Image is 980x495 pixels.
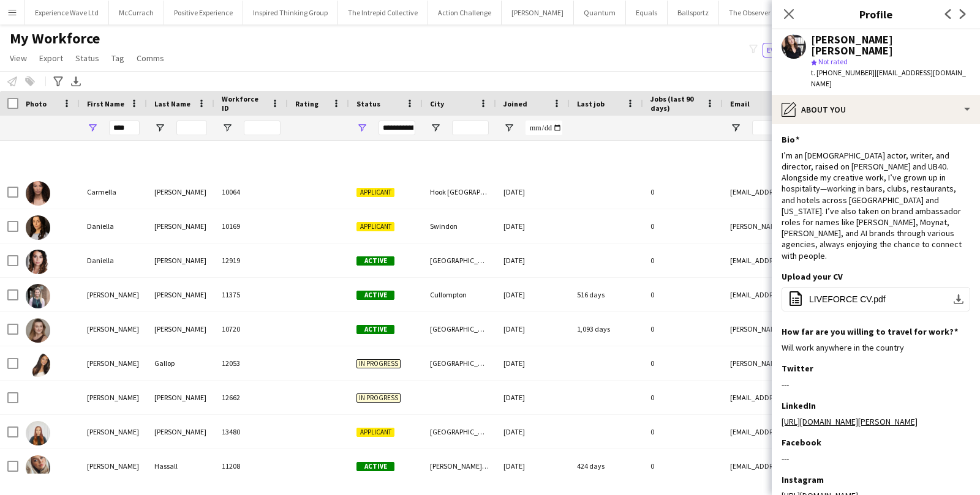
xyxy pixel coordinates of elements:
span: Active [356,462,394,471]
div: --- [782,453,970,464]
input: City Filter Input [452,121,489,135]
input: First Name Filter Input [109,121,140,135]
div: 12919 [214,244,288,277]
a: View [5,50,32,66]
div: --- [782,379,970,390]
div: [DATE] [496,381,570,414]
div: [EMAIL_ADDRESS][DOMAIN_NAME] [723,415,968,448]
h3: Facebook [782,437,821,448]
input: Joined Filter Input [526,121,562,135]
div: 12662 [214,381,288,414]
div: [DATE] [496,278,570,311]
div: 11375 [214,278,288,311]
app-action-btn: Export XLSX [69,74,83,89]
div: 0 [643,244,723,277]
div: [PERSON_NAME] [147,312,214,346]
img: Daniella Lynes [26,250,50,274]
div: Hassall [147,449,214,483]
div: 10720 [214,312,288,346]
input: Email Filter Input [752,121,960,135]
h3: Twitter [782,363,813,374]
span: View [10,53,27,64]
button: Open Filter Menu [430,122,441,133]
a: Export [34,50,68,66]
button: Positive Experience [164,1,243,24]
h3: How far are you willing to travel for work? [782,326,958,337]
div: [PERSON_NAME] [PERSON_NAME] [811,34,970,56]
div: [EMAIL_ADDRESS][DOMAIN_NAME] [723,449,968,483]
button: The Observer [719,1,781,24]
span: | [EMAIL_ADDRESS][DOMAIN_NAME] [811,68,966,88]
span: City [430,99,444,108]
div: [EMAIL_ADDRESS][DOMAIN_NAME] [723,381,968,414]
span: Joined [503,99,527,108]
div: [DATE] [496,244,570,277]
span: LIVEFORCE CV.pdf [809,294,886,304]
input: Last Name Filter Input [176,121,207,135]
button: McCurrach [109,1,164,24]
button: Open Filter Menu [730,122,741,133]
span: Applicant [356,428,394,437]
div: [PERSON_NAME][EMAIL_ADDRESS][PERSON_NAME][DOMAIN_NAME] [723,209,968,243]
span: Last Name [154,99,190,108]
div: Cullompton [423,278,496,311]
img: Carmella Anderson [26,181,50,206]
span: Active [356,291,394,300]
button: Equals [626,1,668,24]
button: Ballsportz [668,1,719,24]
div: [PERSON_NAME] [80,415,147,448]
div: 0 [643,278,723,311]
div: [DATE] [496,209,570,243]
a: Comms [132,50,169,66]
div: Daniella [80,209,147,243]
span: Applicant [356,222,394,231]
div: [DATE] [496,449,570,483]
div: [PERSON_NAME][EMAIL_ADDRESS][PERSON_NAME][DOMAIN_NAME] [723,346,968,380]
span: Active [356,256,394,266]
div: [GEOGRAPHIC_DATA] [423,415,496,448]
div: 0 [643,209,723,243]
div: 13480 [214,415,288,448]
h3: Upload your CV [782,271,843,282]
button: LIVEFORCE CV.pdf [782,287,970,311]
h3: LinkedIn [782,400,816,411]
div: 1,093 days [570,312,643,346]
a: Tag [107,50,129,66]
span: Comms [137,53,164,64]
app-action-btn: Advanced filters [51,74,66,89]
div: [EMAIL_ADDRESS][DOMAIN_NAME] [723,278,968,311]
div: [PERSON_NAME] [147,175,214,209]
span: In progress [356,393,401,403]
span: Applicant [356,188,394,197]
button: Open Filter Menu [503,122,514,133]
button: Action Challenge [428,1,502,24]
span: Status [356,99,380,108]
div: 11208 [214,449,288,483]
button: Everyone4,519 [763,43,824,58]
span: Jobs (last 90 days) [650,94,701,113]
span: In progress [356,359,401,368]
span: Tag [111,53,124,64]
img: Ella Baker [26,284,50,308]
div: I’m an [DEMOGRAPHIC_DATA] actor, writer, and director, raised on [PERSON_NAME] and UB40. Alongsid... [782,150,970,261]
div: [PERSON_NAME] Coldfield [423,449,496,483]
div: [DATE] [496,346,570,380]
button: The Intrepid Collective [338,1,428,24]
button: Open Filter Menu [87,122,98,133]
div: [GEOGRAPHIC_DATA] [423,244,496,277]
span: Status [75,53,99,64]
span: Not rated [818,57,848,66]
div: [DATE] [496,175,570,209]
div: [PERSON_NAME] [80,449,147,483]
span: Email [730,99,750,108]
div: [PERSON_NAME] [147,278,214,311]
button: [PERSON_NAME] [502,1,574,24]
div: 0 [643,175,723,209]
div: Swindon [423,209,496,243]
img: Ella Harman [26,421,50,445]
span: Export [39,53,63,64]
div: [PERSON_NAME] [147,209,214,243]
div: About you [772,95,980,124]
span: Rating [295,99,318,108]
img: Daniella Hyner-Anderson [26,215,50,240]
